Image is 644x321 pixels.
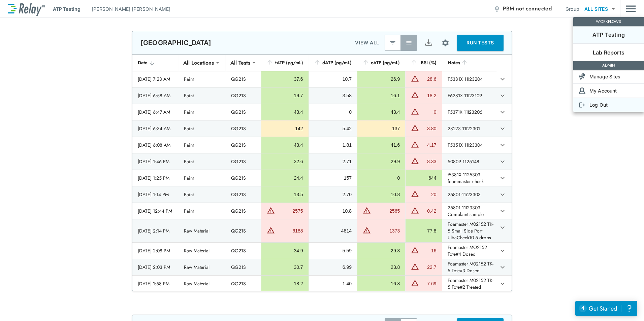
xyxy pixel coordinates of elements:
img: Account [579,87,585,94]
p: Manage Sites [589,73,621,80]
p: My Account [589,87,617,94]
p: Lab Reports [593,48,624,57]
img: Sites [579,73,585,80]
iframe: Resource center [575,301,637,316]
p: WORKFLOWS [575,19,643,25]
p: ATP Testing [592,31,625,39]
p: Log Out [589,101,608,108]
p: ADMIN [575,62,643,68]
img: Log Out Icon [579,102,585,108]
